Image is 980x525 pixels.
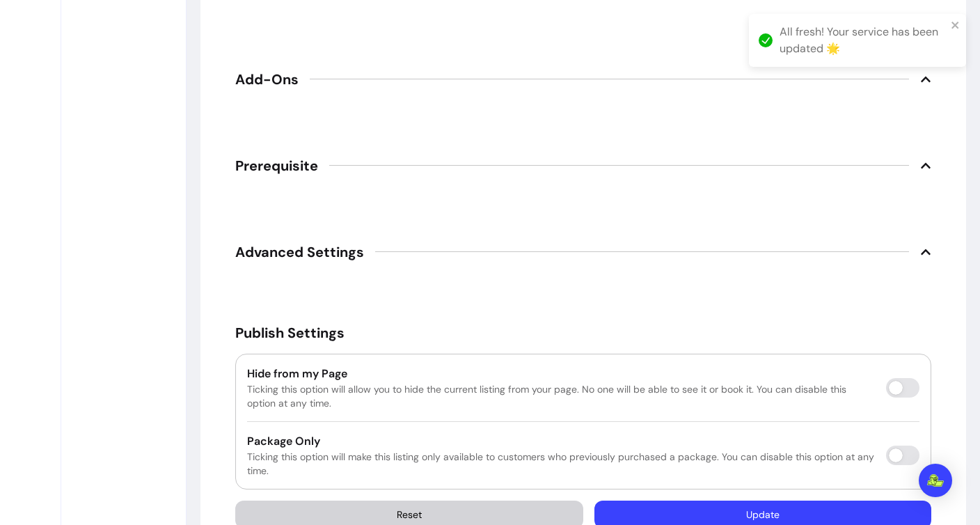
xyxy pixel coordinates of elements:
[247,366,875,382] p: Hide from my Page
[235,242,364,262] span: Advanced Settings
[780,24,947,57] div: All fresh! Your service has been updated 🌟
[247,382,875,410] p: Ticking this option will allow you to hide the current listing from your page. No one will be abl...
[247,450,875,478] p: Ticking this option will make this listing only available to customers who previously purchased a...
[951,19,961,31] button: close
[235,323,931,343] h5: Publish Settings
[919,464,952,497] div: Open Intercom Messenger
[247,433,875,450] p: Package Only
[235,70,299,89] span: Add-Ons
[235,156,318,175] span: Prerequisite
